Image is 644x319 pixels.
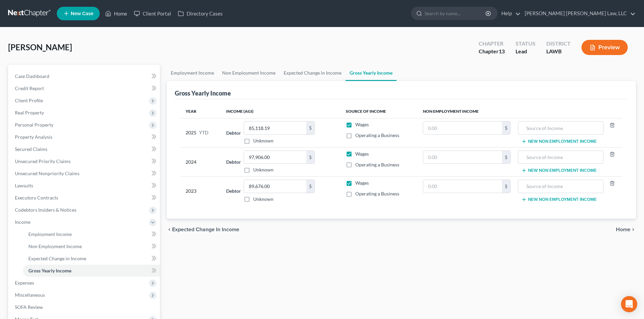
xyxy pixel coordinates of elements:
input: 0.00 [423,122,502,134]
span: Non Employment Income [28,243,82,249]
a: Lawsuits [9,180,160,192]
span: Credit Report [15,85,44,91]
a: Non Employment Income [218,65,280,81]
span: Operating a Business [355,162,399,167]
span: Client Profile [15,98,43,103]
button: New Non Employment Income [521,197,597,202]
span: Operating a Business [355,132,399,138]
span: Unsecured Priority Claims [15,158,71,164]
i: chevron_left [167,227,172,232]
th: Non Employment Income [418,105,622,118]
input: 0.00 [244,122,306,134]
i: chevron_right [630,227,636,232]
a: Employment Income [167,65,218,81]
span: Property Analysis [15,134,52,140]
a: Employment Income [23,228,160,240]
label: Unknown [253,137,273,144]
button: Home chevron_right [616,227,636,232]
div: District [546,40,571,48]
input: Source of Income [522,180,599,193]
span: Wages [355,122,369,127]
a: Gross Yearly Income [23,265,160,277]
div: Lead [516,48,535,55]
label: Unknown [253,196,273,203]
span: Secured Claims [15,146,47,152]
a: Unsecured Nonpriority Claims [9,167,160,180]
input: 0.00 [423,180,502,193]
div: LAWB [546,48,571,55]
a: Property Analysis [9,131,160,143]
button: New Non Employment Income [521,168,597,173]
a: Expected Change in Income [280,65,345,81]
span: SOFA Review [15,304,43,310]
input: Source of Income [522,122,599,134]
span: Expected Change in Income [28,256,86,261]
span: Unsecured Nonpriority Claims [15,170,79,176]
label: Unknown [253,166,273,173]
div: Open Intercom Messenger [621,296,637,312]
input: 0.00 [423,151,502,164]
div: 2025 [186,121,215,144]
a: SOFA Review [9,301,160,313]
button: New Non Employment Income [521,139,597,144]
th: Year [180,105,221,118]
div: $ [502,180,510,193]
a: Case Dashboard [9,70,160,82]
div: $ [502,122,510,134]
span: Employment Income [28,231,72,237]
span: YTD [199,129,209,136]
span: Expenses [15,280,34,286]
div: 2024 [186,151,215,174]
span: New Case [71,11,93,16]
span: [PERSON_NAME] [8,42,72,52]
span: Expected Change in Income [172,227,239,232]
span: Personal Property [15,122,53,128]
a: Expected Change in Income [23,252,160,265]
div: $ [306,122,314,134]
input: Source of Income [522,151,599,164]
a: Executory Contracts [9,192,160,204]
input: 0.00 [244,180,306,193]
div: 2023 [186,180,215,203]
a: Directory Cases [174,7,226,20]
span: 13 [499,48,505,54]
input: Search by name... [425,7,486,20]
label: Debtor [226,158,241,165]
div: Chapter [479,48,505,55]
input: 0.00 [244,151,306,164]
a: Help [498,7,521,20]
button: Preview [581,40,628,55]
a: Secured Claims [9,143,160,155]
span: Case Dashboard [15,73,49,79]
th: Income (AGI) [221,105,340,118]
div: $ [306,151,314,164]
a: Home [102,7,130,20]
div: $ [306,180,314,193]
span: Income [15,219,30,225]
div: $ [502,151,510,164]
div: Gross Yearly Income [175,89,231,97]
th: Source of Income [340,105,418,118]
span: Real Property [15,110,44,115]
span: Lawsuits [15,183,33,188]
span: Home [616,227,630,232]
label: Debtor [226,129,241,136]
div: Chapter [479,40,505,48]
a: Non Employment Income [23,240,160,252]
span: Miscellaneous [15,292,45,298]
span: Executory Contracts [15,195,58,201]
span: Wages [355,151,369,157]
span: Operating a Business [355,191,399,196]
a: Unsecured Priority Claims [9,155,160,167]
a: [PERSON_NAME] [PERSON_NAME] Law, LLC [521,7,636,20]
a: Gross Yearly Income [345,65,397,81]
a: Client Portal [130,7,174,20]
span: Gross Yearly Income [28,268,71,273]
button: chevron_left Expected Change in Income [167,227,239,232]
span: Wages [355,180,369,186]
div: Status [516,40,535,48]
a: Credit Report [9,82,160,95]
label: Debtor [226,187,241,194]
span: Codebtors Insiders & Notices [15,207,76,213]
